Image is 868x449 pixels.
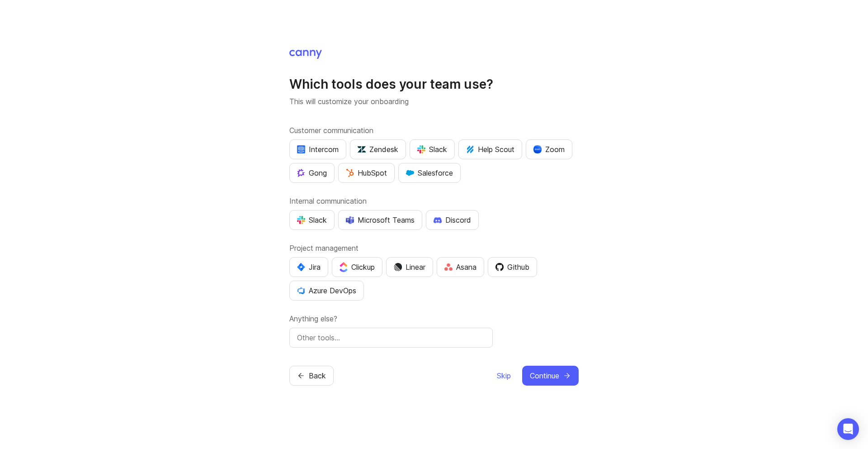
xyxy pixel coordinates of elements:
div: Zoom [533,144,565,155]
img: eRR1duPH6fQxdnSV9IruPjCimau6md0HxlPR81SIPROHX1VjYjAN9a41AAAAAElFTkSuQmCC [297,145,305,153]
button: HubSpot [338,163,395,183]
button: Help Scout [458,139,522,159]
img: D0GypeOpROL5AAAAAElFTkSuQmCC [346,216,354,224]
button: Discord [426,210,479,230]
button: Continue [522,366,579,386]
button: Microsoft Teams [338,210,422,230]
div: Intercom [297,144,339,155]
div: HubSpot [346,167,387,178]
div: Gong [297,167,327,178]
img: WIAAAAASUVORK5CYII= [297,216,305,224]
img: svg+xml;base64,PHN2ZyB4bWxucz0iaHR0cDovL3d3dy53My5vcmcvMjAwMC9zdmciIHZpZXdCb3g9IjAgMCA0MC4zNDMgND... [297,263,305,271]
input: Other tools… [297,332,485,343]
button: Salesforce [398,163,461,183]
button: Back [289,366,334,386]
button: Clickup [332,257,382,277]
label: Project management [289,243,579,253]
button: Gong [289,163,335,183]
img: 0D3hMmx1Qy4j6AAAAAElFTkSuQmCC [495,263,504,271]
button: Azure DevOps [289,281,364,301]
span: Skip [497,370,511,381]
button: Slack [289,210,335,230]
div: Linear [394,262,425,272]
button: Asana [437,257,484,277]
div: Open Intercom Messenger [837,418,859,440]
button: Slack [410,139,455,159]
div: Asana [444,262,476,272]
p: This will customize your onboarding [289,96,579,107]
img: xLHbn3khTPgAAAABJRU5ErkJggg== [533,145,542,153]
button: Skip [496,366,511,386]
span: Continue [530,370,559,381]
div: Slack [417,144,447,155]
div: Help Scout [466,144,514,155]
img: GKxMRLiRsgdWqxrdBeWfGK5kaZ2alx1WifDSa2kSTsK6wyJURKhUuPoQRYzjholVGzT2A2owx2gHwZoyZHHCYJ8YNOAZj3DSg... [406,169,414,177]
label: Customer communication [289,125,579,136]
button: Linear [386,257,433,277]
label: Internal communication [289,196,579,206]
img: j83v6vj1tgY2AAAAABJRU5ErkJggg== [340,262,348,272]
div: Clickup [340,262,375,272]
div: Jira [297,262,321,272]
img: Rf5nOJ4Qh9Y9HAAAAAElFTkSuQmCC [444,263,453,271]
button: Zoom [526,139,572,159]
img: +iLplPsjzba05dttzK064pds+5E5wZnCVbuGoLvBrYdmEPrXTzGo7zG60bLEREEjvOjaG9Saez5xsOEAbxBwOP6dkea84XY9O... [434,217,442,223]
img: YKcwp4sHBXAAAAAElFTkSuQmCC [297,287,305,295]
div: Slack [297,215,327,225]
img: qKnp5cUisfhcFQGr1t296B61Fm0WkUVwBZaiVE4uNRmEGBFetJMz8xGrgPHqF1mLDIG816Xx6Jz26AFmkmT0yuOpRCAR7zRpG... [297,169,305,177]
button: Jira [289,257,328,277]
img: G+3M5qq2es1si5SaumCnMN47tP1CvAZneIVX5dcx+oz+ZLhv4kfP9DwAAAABJRU5ErkJggg== [346,169,354,177]
button: Github [488,257,537,277]
div: Github [495,262,529,272]
div: Zendesk [358,144,398,155]
span: Back [309,370,326,381]
div: Microsoft Teams [346,215,415,225]
div: Salesforce [406,167,453,178]
div: Discord [434,215,471,225]
img: Dm50RERGQWO2Ei1WzHVviWZlaLVriU9uRN6E+tIr91ebaDbMKKPDpFbssSuEG21dcGXkrKsuOVPwCeFJSFAIOxgiKgL2sFHRe... [394,263,402,271]
button: Zendesk [350,139,406,159]
button: Intercom [289,139,346,159]
img: kV1LT1TqjqNHPtRK7+FoaplE1qRq1yqhg056Z8K5Oc6xxgIuf0oNQ9LelJqbcyPisAf0C9LDpX5UIuAAAAAElFTkSuQmCC [466,145,474,153]
img: Canny Home [289,50,322,59]
label: Anything else? [289,313,579,324]
img: WIAAAAASUVORK5CYII= [417,145,425,153]
div: Azure DevOps [297,285,356,296]
h1: Which tools does your team use? [289,76,579,92]
img: UniZRqrCPz6BHUWevMzgDJ1FW4xaGg2egd7Chm8uY0Al1hkDyjqDa8Lkk0kDEdqKkBok+T4wfoD0P0o6UMciQ8AAAAASUVORK... [358,145,366,153]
